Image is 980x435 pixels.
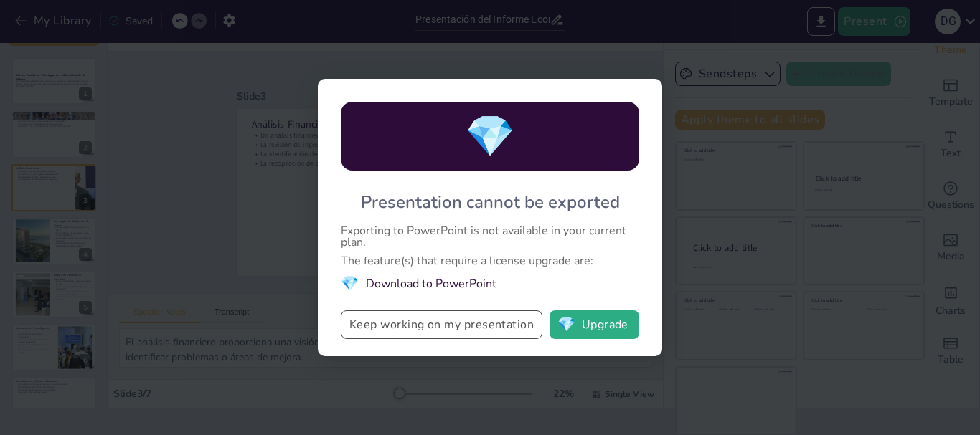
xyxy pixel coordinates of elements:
[341,274,639,293] li: Download to PowerPoint
[341,255,639,267] div: The feature(s) that require a license upgrade are:
[465,109,515,164] span: diamond
[361,191,620,214] div: Presentation cannot be exported
[341,274,359,293] span: diamond
[550,310,639,339] button: diamondUpgrade
[341,225,639,248] div: Exporting to PowerPoint is not available in your current plan.
[341,310,542,339] button: Keep working on my presentation
[557,317,575,332] span: diamond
